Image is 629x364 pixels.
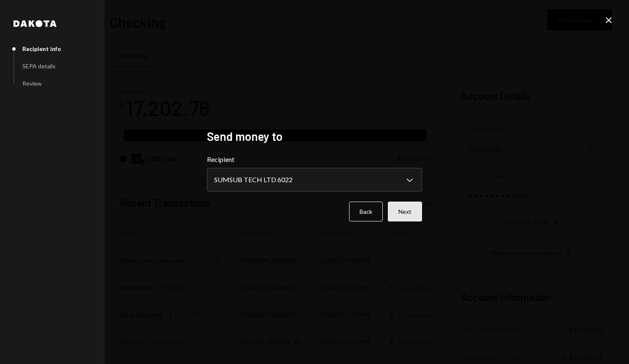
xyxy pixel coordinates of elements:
[22,80,42,87] div: Review
[22,45,61,52] div: Recipient info
[22,62,56,70] div: SEPA details
[207,168,422,191] button: Recipient
[349,202,383,221] button: Back
[207,128,422,145] h2: Send money to
[388,202,422,221] button: Next
[207,154,422,164] label: Recipient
